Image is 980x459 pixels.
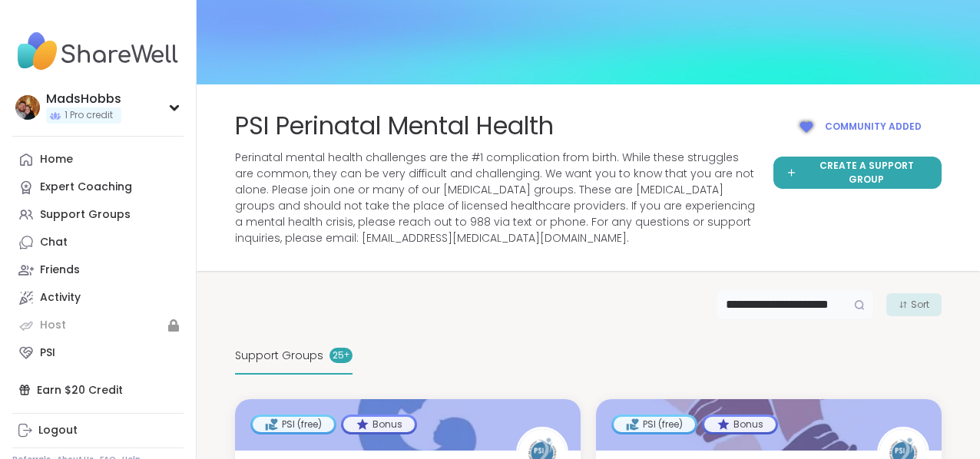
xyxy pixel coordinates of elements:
[40,207,131,223] div: Support Groups
[773,157,942,189] a: Create a support group
[235,109,554,144] span: PSI Perinatal Mental Health
[253,417,334,432] div: PSI (free)
[46,91,121,107] div: MadsHobbs
[12,25,184,78] img: ShareWell Nav Logo
[911,298,929,312] span: Sort
[343,417,415,432] div: Bonus
[40,345,55,361] div: PSI
[12,284,184,312] a: Activity
[344,348,349,362] pre: +
[38,423,78,438] div: Logout
[825,120,922,134] span: Community added
[15,95,40,120] img: MadsHobbs
[12,201,184,229] a: Support Groups
[40,152,73,167] div: Home
[803,159,929,187] span: Create a support group
[40,318,66,333] div: Host
[329,348,353,363] div: 25
[12,146,184,173] a: Home
[12,312,184,339] a: Host
[12,417,184,444] a: Logout
[40,290,81,305] div: Activity
[235,150,755,246] span: Perinatal mental health challenges are the #1 complication from birth. While these struggles are ...
[704,417,776,432] div: Bonus
[40,180,132,195] div: Expert Coaching
[12,339,184,367] a: PSI
[12,173,184,201] a: Expert Coaching
[65,109,113,122] span: 1 Pro credit
[12,229,184,256] a: Chat
[40,263,80,278] div: Friends
[235,348,323,364] span: Support Groups
[12,376,184,404] div: Earn $20 Credit
[12,256,184,284] a: Friends
[614,417,695,432] div: PSI (free)
[40,235,68,250] div: Chat
[773,109,942,144] button: Community added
